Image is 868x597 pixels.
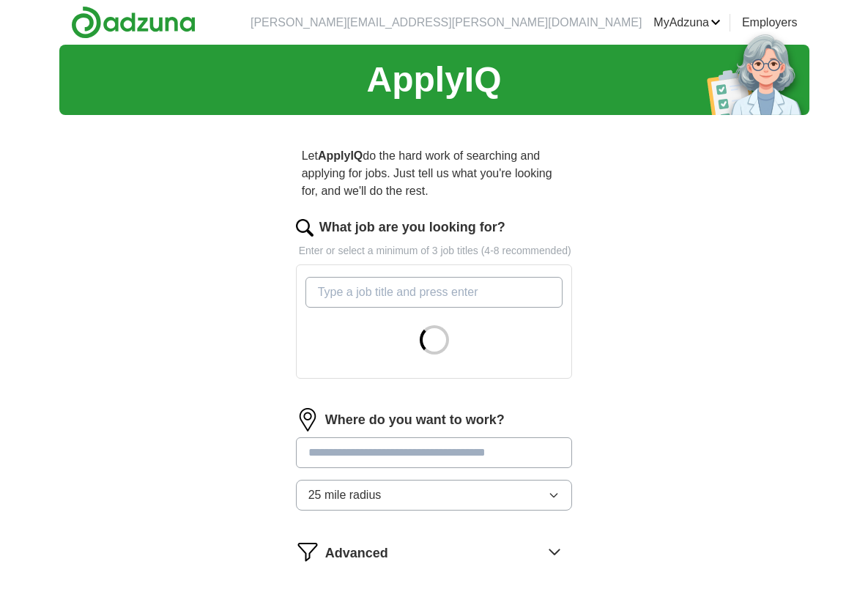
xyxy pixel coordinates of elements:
button: 25 mile radius [296,480,573,511]
img: search.png [296,219,314,237]
p: Enter or select a minimum of 3 job titles (4-8 recommended) [296,243,573,259]
a: MyAdzuna [653,14,721,31]
strong: ApplyIQ [318,149,363,162]
a: Employers [742,14,798,31]
span: Advanced [325,544,388,563]
img: location.png [296,408,319,431]
label: Where do you want to work? [325,410,505,430]
img: filter [296,540,319,563]
img: Adzuna logo [71,6,196,39]
input: Type a job title and press enter [305,277,563,308]
li: [PERSON_NAME][EMAIL_ADDRESS][PERSON_NAME][DOMAIN_NAME] [251,14,642,31]
h1: ApplyIQ [366,53,501,106]
p: Let do the hard work of searching and applying for jobs. Just tell us what you're looking for, an... [296,141,573,206]
label: What job are you looking for? [319,218,505,237]
span: 25 mile radius [308,486,382,504]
